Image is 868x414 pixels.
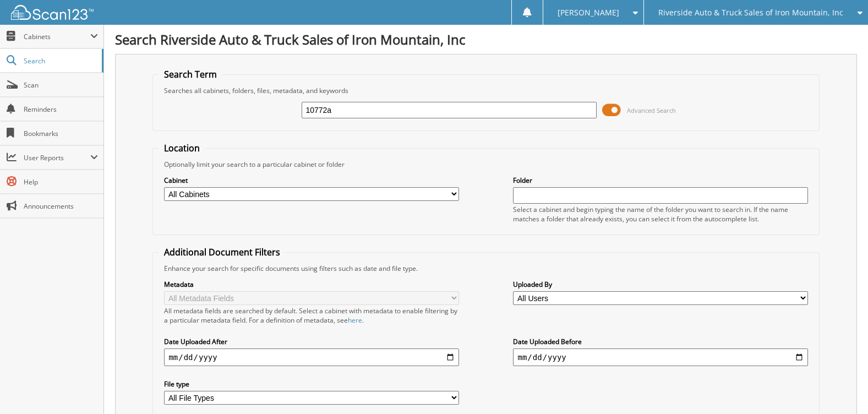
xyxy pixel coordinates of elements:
[348,315,362,325] a: here
[513,348,807,366] input: end
[164,176,458,185] label: Cabinet
[159,142,205,154] legend: Location
[159,68,222,80] legend: Search Term
[24,153,90,162] span: User Reports
[24,80,98,90] span: Scan
[24,129,98,138] span: Bookmarks
[24,177,98,187] span: Help
[24,56,96,66] span: Search
[24,32,90,41] span: Cabinets
[513,205,807,224] div: Select a cabinet and begin typing the name of the folder you want to search in. If the name match...
[164,348,458,366] input: start
[164,379,458,389] label: File type
[627,106,676,115] span: Advanced Search
[558,9,619,16] span: [PERSON_NAME]
[11,5,94,20] img: scan123-logo-white.svg
[813,361,868,414] iframe: Chat Widget
[164,337,458,346] label: Date Uploaded After
[658,9,843,16] span: Riverside Auto & Truck Sales of Iron Mountain, Inc
[513,280,807,289] label: Uploaded By
[513,337,807,346] label: Date Uploaded Before
[164,306,458,325] div: All metadata fields are searched by default. Select a cabinet with metadata to enable filtering b...
[159,160,813,169] div: Optionally limit your search to a particular cabinet or folder
[24,201,98,211] span: Announcements
[513,176,807,185] label: Folder
[115,30,857,48] h1: Search Riverside Auto & Truck Sales of Iron Mountain, Inc
[159,264,813,273] div: Enhance your search for specific documents using filters such as date and file type.
[159,246,286,258] legend: Additional Document Filters
[24,105,98,114] span: Reminders
[159,86,813,95] div: Searches all cabinets, folders, files, metadata, and keywords
[164,280,458,289] label: Metadata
